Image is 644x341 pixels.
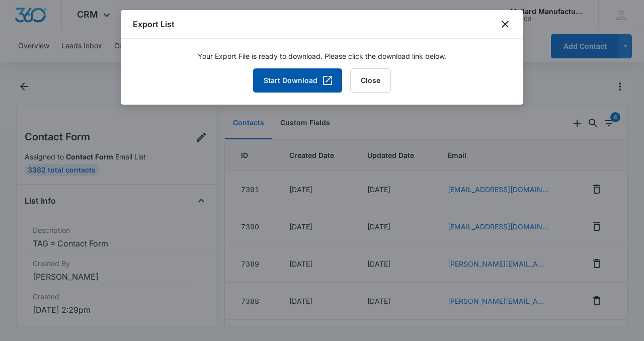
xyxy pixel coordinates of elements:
[499,18,511,30] button: close
[198,51,447,61] p: Your Export File is ready to download. Please click the download link below.
[133,18,175,30] h1: Export List
[253,68,350,93] a: Start Download
[253,68,342,93] button: Start Download
[350,68,391,93] button: Close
